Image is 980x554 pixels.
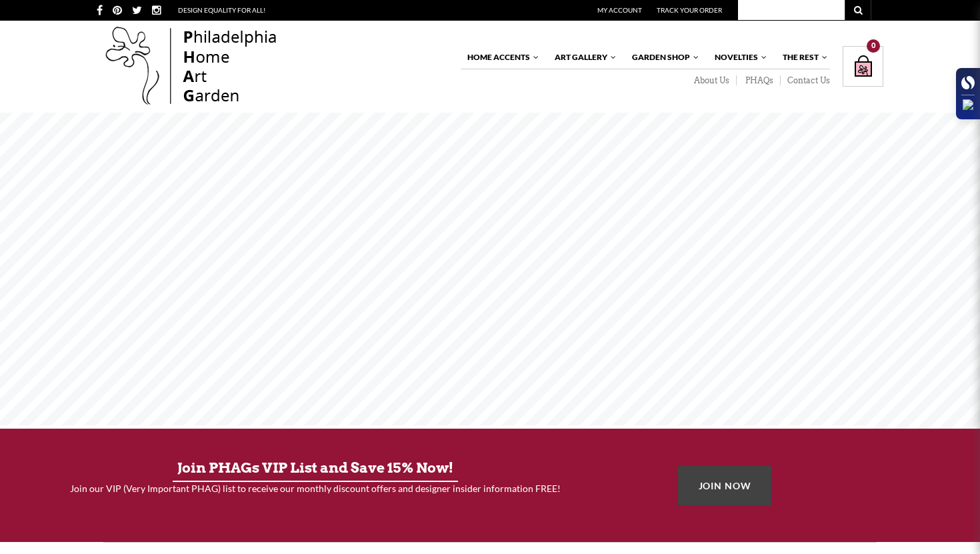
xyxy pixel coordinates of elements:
[708,46,768,69] a: Novelties
[737,75,781,86] a: PHAQs
[30,482,601,495] h4: Join our VIP (Very Important PHAG) list to receive our monthly discount offers and designer insid...
[685,75,737,86] a: About Us
[776,46,829,69] a: The Rest
[781,75,830,86] a: Contact Us
[597,6,642,14] a: My Account
[30,455,601,481] h3: Join PHAGs VIP List and Save 15% Now!
[548,46,617,69] a: Art Gallery
[625,46,700,69] a: Garden Shop
[867,39,880,53] div: 0
[678,466,772,505] a: JOIN NOW
[657,6,722,14] a: Track Your Order
[461,46,540,69] a: Home Accents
